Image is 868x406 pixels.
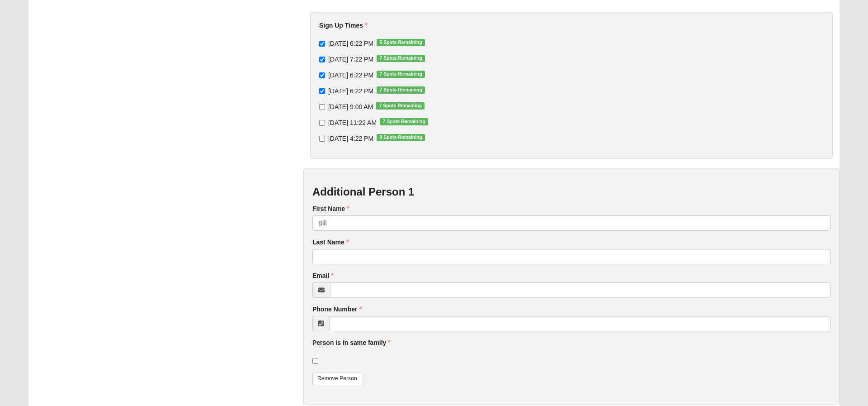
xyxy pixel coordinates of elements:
span: 8 Spots Remaining [377,134,425,141]
span: 6 Spots Remaining [377,39,425,46]
span: [DATE] 4:22 PM [328,135,373,142]
span: [DATE] 9:00 AM [328,103,373,110]
span: [DATE] 7:22 PM [328,56,373,63]
input: [DATE] 6:22 PM7 Spots Remaining [319,88,325,94]
input: [DATE] 6:22 PM7 Spots Remaining [319,72,325,78]
label: First Name [312,204,349,213]
span: 7 Spots Remaining [380,118,428,125]
span: 7 Spots Remaining [377,71,425,78]
span: [DATE] 6:22 PM [328,87,373,95]
span: [DATE] 11:22 AM [328,119,377,126]
span: 7 Spots Remaining [376,102,425,110]
span: [DATE] 6:22 PM [328,40,373,47]
label: Last Name [312,238,349,247]
h3: Additional Person 1 [312,186,830,199]
input: [DATE] 11:22 AM7 Spots Remaining [319,120,325,126]
a: Remove Person [312,372,362,385]
span: [DATE] 6:22 PM [328,72,373,79]
label: Email [312,271,334,280]
input: [DATE] 9:00 AM7 Spots Remaining [319,104,325,110]
label: Person is in same family [312,338,391,347]
span: 7 Spots Remaining [377,55,425,62]
input: [DATE] 7:22 PM7 Spots Remaining [319,57,325,62]
span: 7 Spots Remaining [377,86,425,94]
input: [DATE] 6:22 PM6 Spots Remaining [319,41,325,47]
label: Sign Up Times [319,21,368,30]
input: [DATE] 4:22 PM8 Spots Remaining [319,136,325,142]
label: Phone Number [312,305,362,314]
